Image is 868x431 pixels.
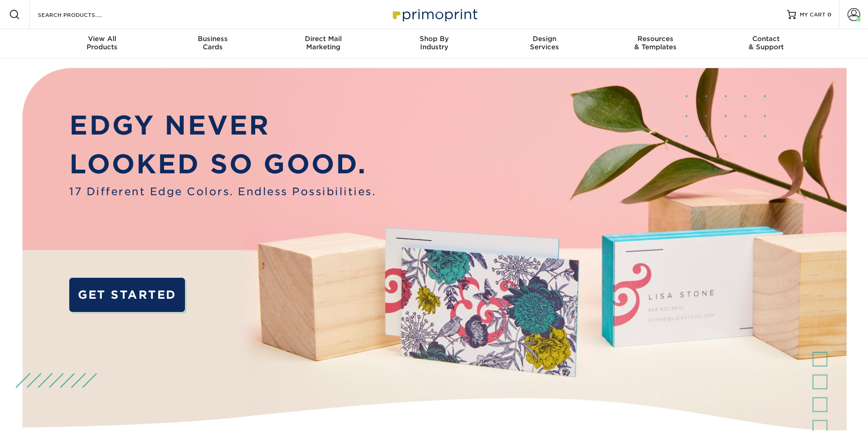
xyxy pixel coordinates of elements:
div: Cards [157,35,268,51]
a: Resources& Templates [600,29,711,58]
a: Shop ByIndustry [379,29,489,58]
span: Business [157,35,268,43]
a: BusinessCards [157,29,268,58]
div: & Templates [600,35,711,51]
span: Design [489,35,600,43]
span: Shop By [379,35,489,43]
img: Primoprint [389,5,480,24]
div: Products [47,35,158,51]
a: View AllProducts [47,29,158,58]
div: Industry [379,35,489,51]
span: 0 [827,11,832,18]
div: & Support [711,35,822,51]
input: SEARCH PRODUCTS..... [37,9,126,20]
a: Direct MailMarketing [268,29,379,58]
span: Contact [711,35,822,43]
span: Resources [600,35,711,43]
span: MY CART [800,11,826,19]
div: Marketing [268,35,379,51]
a: DesignServices [489,29,600,58]
span: 17 Different Edge Colors. Endless Possibilities. [69,184,376,199]
div: Services [489,35,600,51]
span: View All [47,35,158,43]
span: Direct Mail [268,35,379,43]
a: Contact& Support [711,29,822,58]
p: EDGY NEVER [69,106,376,145]
p: LOOKED SO GOOD. [69,145,376,184]
a: GET STARTED [69,278,185,312]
